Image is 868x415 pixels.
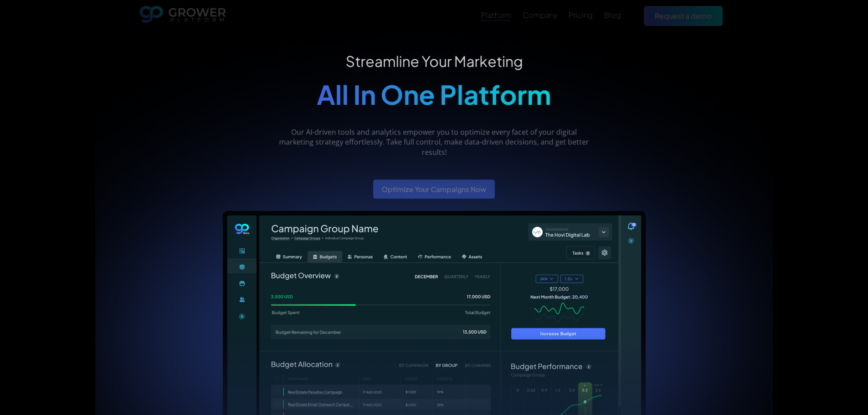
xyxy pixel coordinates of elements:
p: Our AI-driven tools and analytics empower you to optimize every facet of your digital marketing s... [275,127,593,157]
a: Platform [481,10,511,20]
a: Pricing [569,10,593,20]
div: Company [523,10,557,19]
span: All In One Platform [317,78,551,111]
div: Blog [604,10,621,19]
div: Pricing [569,10,593,19]
div: Platform [481,10,511,19]
a: Company [523,10,557,20]
a: Request a demo [644,6,723,26]
a: Optimize Your Campaigns Now [373,179,495,199]
a: Blog [604,10,621,20]
a: home [139,6,226,26]
div: Streamline Your Marketing [317,52,551,70]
